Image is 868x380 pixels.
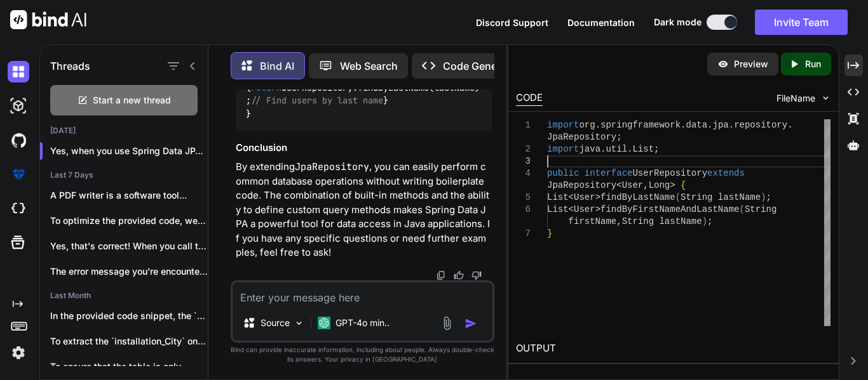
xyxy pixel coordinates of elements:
h2: Last 7 Days [40,170,208,180]
span: JpaRepository [547,132,616,142]
div: 6 [516,204,531,216]
button: Invite Team [755,10,848,35]
span: < [569,192,574,202]
div: 5 [516,192,531,204]
span: ) [761,192,766,202]
img: dislike [471,270,482,280]
span: User [574,192,595,202]
span: . [595,120,600,130]
code: JpaRepository [295,161,369,173]
h1: Threads [50,58,90,74]
div: 4 [516,167,531,180]
span: . [681,120,686,130]
span: List [547,192,569,202]
h3: Conclusion [236,141,492,155]
p: To extract the `installation_City` only if it... [50,335,208,348]
span: String [745,204,776,214]
img: settings [8,342,29,364]
span: repository [734,120,787,130]
span: ( [675,192,681,202]
div: 1 [516,119,531,131]
img: GPT-4o mini [318,317,330,329]
span: > [670,180,675,190]
img: darkChat [8,61,29,82]
span: ) [702,216,707,226]
span: Dark mode [654,16,702,29]
span: , [616,216,621,226]
button: Discord Support [476,16,548,29]
span: User [622,180,644,190]
div: 2 [516,143,531,155]
span: String lastName [622,216,702,226]
span: . [600,144,606,154]
span: data [686,120,708,130]
img: like [454,270,464,280]
img: premium [8,164,29,185]
div: 7 [516,228,531,240]
span: java [579,144,600,154]
span: FileName [776,92,815,105]
p: Yes, that's correct! When you call the... [50,240,208,252]
span: firstName [569,216,617,226]
span: ( [739,204,744,214]
span: import [547,144,579,154]
h2: OUTPUT [508,334,839,364]
p: In the provided code snippet, the `finalPricingMap`... [50,310,208,322]
span: util [606,144,627,154]
span: findByLastName [600,192,675,202]
img: attachment [440,316,454,331]
p: By extending , you can easily perform common database operations without writing boilerplate code... [236,160,492,260]
h2: Last Month [40,291,208,301]
p: GPT-4o min.. [336,317,390,329]
span: List [547,204,569,214]
img: cloudideIcon [8,198,29,219]
p: Source [261,317,290,329]
span: Documentation [567,17,635,28]
p: Preview [734,58,768,70]
span: . [707,120,712,130]
span: > [595,204,600,214]
span: // Find users by last name [251,95,383,107]
button: Documentation [567,16,635,29]
h2: [DATE] [40,126,208,136]
span: User [574,204,595,214]
p: Run [805,58,821,70]
span: ; [654,144,659,154]
span: , [643,180,648,190]
span: ; [766,192,771,202]
span: interface [585,168,633,178]
span: List [632,144,654,154]
span: import [547,120,579,130]
span: . [627,144,632,154]
span: jpa [713,120,729,130]
span: . [729,120,734,130]
p: Bind AI [260,58,294,74]
img: darkAi-studio [8,95,29,117]
img: chevron down [820,93,831,103]
img: copy [436,270,446,280]
p: Code Generator [443,58,520,74]
span: > [595,192,600,202]
span: < [569,204,574,214]
p: To ensure that the table is only... [50,360,208,373]
span: Start a new thread [93,94,171,107]
p: The error message you're encountering, which indicates... [50,265,208,278]
span: { [681,180,686,190]
span: String lastName [681,192,761,202]
span: JpaRepository [547,180,616,190]
img: Pick Models [294,318,304,329]
span: org [579,120,595,130]
span: Discord Support [476,17,548,28]
img: githubDark [8,129,29,151]
span: ; [707,216,712,226]
span: extends [707,168,745,178]
p: Bind can provide inaccurate information, including about people. Always double-check its answers.... [231,345,494,364]
div: CODE [516,91,543,106]
p: To optimize the provided code, we can... [50,214,208,227]
span: Long [649,180,670,190]
p: A PDF writer is a software tool... [50,189,208,202]
span: } [547,228,552,239]
span: < [616,180,621,190]
img: Bind AI [10,10,86,29]
span: public [547,168,579,178]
